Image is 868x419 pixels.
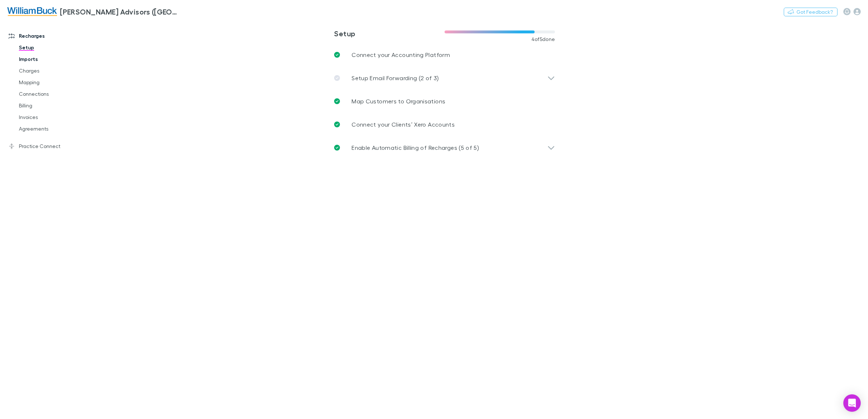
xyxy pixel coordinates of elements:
a: Charges [12,65,102,77]
button: Got Feedback? [784,8,837,16]
p: Setup Email Forwarding (2 of 3) [352,74,439,82]
a: Recharges [1,30,102,42]
p: Enable Automatic Billing of Recharges (5 of 5) [352,143,479,152]
a: Billing [12,100,102,111]
a: [PERSON_NAME] Advisors ([GEOGRAPHIC_DATA]) Pty Ltd [3,3,184,20]
h3: [PERSON_NAME] Advisors ([GEOGRAPHIC_DATA]) Pty Ltd [60,7,180,16]
p: Map Customers to Organisations [352,97,445,106]
div: Setup Email Forwarding (2 of 3) [328,66,561,90]
div: Enable Automatic Billing of Recharges (5 of 5) [328,136,561,159]
a: Imports [12,53,102,65]
a: Invoices [12,111,102,123]
img: William Buck Advisors (WA) Pty Ltd's Logo [7,7,57,16]
a: Connect your Clients’ Xero Accounts [328,113,561,136]
p: Connect your Accounting Platform [352,50,450,59]
div: Open Intercom Messenger [843,394,861,412]
a: Mapping [12,77,102,88]
a: Connect your Accounting Platform [328,43,561,66]
h3: Setup [334,29,445,38]
a: Agreements [12,123,102,135]
span: 4 of 5 done [531,36,555,42]
a: Practice Connect [1,140,102,152]
p: Connect your Clients’ Xero Accounts [352,120,455,129]
a: Map Customers to Organisations [328,90,561,113]
a: Setup [12,42,102,53]
a: Connections [12,88,102,100]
